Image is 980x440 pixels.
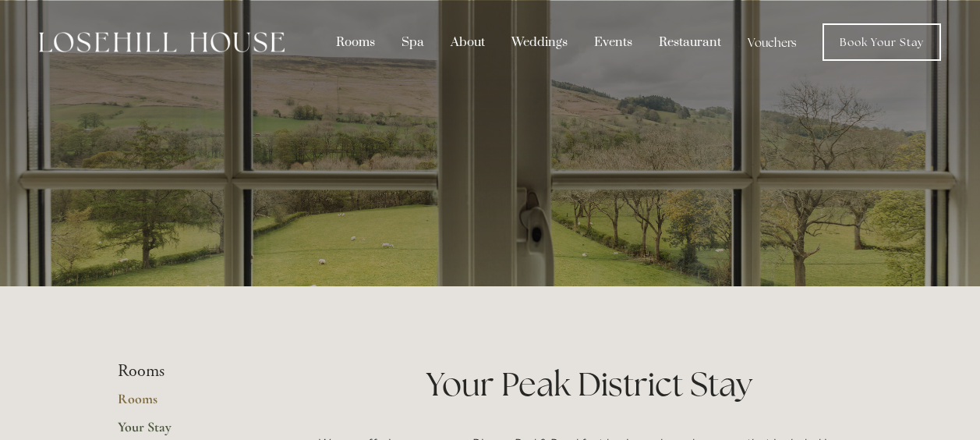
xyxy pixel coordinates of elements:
[647,27,733,57] div: Restaurant
[823,23,941,61] a: Book Your Stay
[736,27,808,57] a: Vouchers
[317,361,863,407] h1: Your Peak District Stay
[390,27,436,57] div: Spa
[324,27,387,57] div: Rooms
[439,27,497,57] div: About
[118,390,267,418] a: Rooms
[118,361,267,381] li: Rooms
[582,27,644,57] div: Events
[500,27,579,57] div: Weddings
[39,32,285,52] img: Losehill House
